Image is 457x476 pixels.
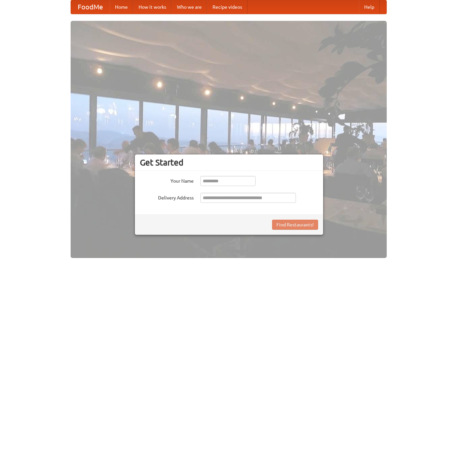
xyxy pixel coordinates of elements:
[172,0,207,14] a: Who we are
[207,0,247,14] a: Recipe videos
[359,0,380,14] a: Help
[110,0,133,14] a: Home
[272,220,318,230] button: Find Restaurants!
[133,0,172,14] a: How it works
[71,0,110,14] a: FoodMe
[140,176,194,184] label: Your Name
[140,193,194,201] label: Delivery Address
[140,157,318,168] h3: Get Started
